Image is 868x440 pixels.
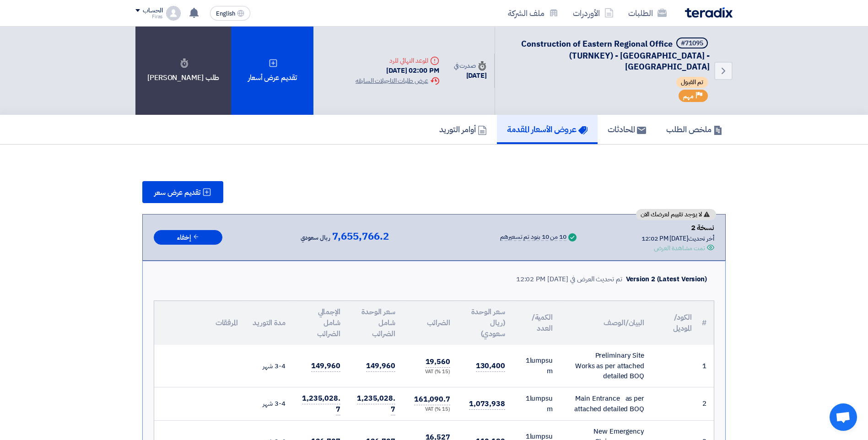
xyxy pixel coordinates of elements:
[166,6,181,21] img: profile_test.png
[521,38,710,73] span: Construction of Eastern Regional Office (TURNKEY) - [GEOGRAPHIC_DATA] - [GEOGRAPHIC_DATA]
[683,92,694,101] span: مهم
[526,355,530,365] span: 1
[469,398,505,410] span: 1,073,938
[512,387,560,420] td: lumpsum
[311,360,340,372] span: 149,960
[652,301,699,345] th: الكود/الموديل
[414,394,450,405] span: 161,090.7
[685,7,733,18] img: Teradix logo
[566,2,621,24] a: الأوردرات
[348,301,403,345] th: سعر الوحدة شامل الضرائب
[500,234,566,241] div: 10 من 10 بنود تم تسعيرهم
[506,38,710,72] h5: Construction of Eastern Regional Office (TURNKEY) - Nakheel Mall - Dammam
[135,14,162,19] div: Firas
[699,387,714,420] td: 2
[621,2,674,24] a: الطلبات
[598,115,656,144] a: المحادثات
[507,124,588,134] h5: عروض الأسعار المقدمة
[516,274,622,284] div: تم تحديث العرض في [DATE] 12:02 PM
[301,232,330,243] span: ريال سعودي
[231,27,313,115] div: تقديم عرض أسعار
[501,2,566,24] a: ملف الشركة
[567,393,644,414] div: Main Entrance as per attached detailed BOQ
[154,301,245,345] th: المرفقات
[454,61,487,70] div: صدرت في
[154,189,200,196] span: تقديم عرض سعر
[454,70,487,81] div: [DATE]
[356,56,439,65] div: الموعد النهائي للرد
[410,406,450,413] div: (15 %) VAT
[497,115,598,144] a: عروض الأسعار المقدمة
[143,7,162,15] div: الحساب
[666,124,722,134] h5: ملخص الطلب
[681,40,703,47] div: #71095
[357,393,395,415] span: 1,235,028.7
[656,115,733,144] a: ملخص الطلب
[476,360,505,372] span: 130,400
[641,211,702,218] span: لا يوجد تقييم لعرضك الان
[439,124,487,134] h5: أوامر التوريد
[245,387,293,420] td: 3-4 شهر
[642,234,714,243] div: أخر تحديث [DATE] 12:02 PM
[135,27,231,115] div: طلب [PERSON_NAME]
[245,301,293,345] th: مدة التوريد
[526,393,530,403] span: 1
[642,222,714,234] div: نسخة 2
[154,230,222,245] button: إخفاء
[654,243,705,253] div: تمت مشاهدة العرض
[512,301,560,345] th: الكمية/العدد
[429,115,497,144] a: أوامر التوريد
[512,345,560,387] td: lumpsum
[293,301,348,345] th: الإجمالي شامل الضرائب
[302,393,340,415] span: 1,235,028.7
[830,403,857,431] div: دردشة مفتوحة
[426,356,450,368] span: 19,560
[699,345,714,387] td: 1
[403,301,458,345] th: الضرائب
[356,76,439,86] div: عرض طلبات التاجيلات السابقه
[356,65,439,76] div: [DATE] 02:00 PM
[458,301,512,345] th: سعر الوحدة (ريال سعودي)
[332,231,389,242] span: 7,655,766.2
[676,77,708,88] span: تم القبول
[410,368,450,376] div: (15 %) VAT
[216,11,235,17] span: English
[245,345,293,387] td: 3-4 شهر
[699,301,714,345] th: #
[560,301,652,345] th: البيان/الوصف
[626,274,707,284] div: Version 2 (Latest Version)
[608,124,646,134] h5: المحادثات
[567,350,644,381] div: Preliminary Site Works as per attached detailed BOQ
[366,360,395,372] span: 149,960
[210,6,250,21] button: English
[142,181,223,203] button: تقديم عرض سعر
